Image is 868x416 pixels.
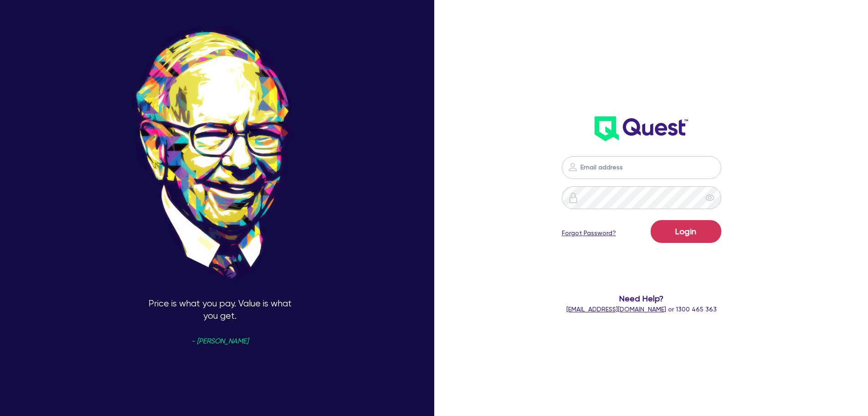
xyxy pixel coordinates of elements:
button: Login [651,220,721,243]
span: - [PERSON_NAME] [191,338,248,345]
a: Forgot Password? [562,228,616,238]
span: or 1300 465 363 [566,305,717,313]
a: [EMAIL_ADDRESS][DOMAIN_NAME] [566,305,666,313]
span: eye [705,193,714,202]
img: icon-password [568,192,579,203]
input: Email address [562,156,721,179]
span: Need Help? [525,292,758,305]
img: wH2k97JdezQIQAAAABJRU5ErkJggg== [595,116,688,141]
img: icon-password [567,162,578,173]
